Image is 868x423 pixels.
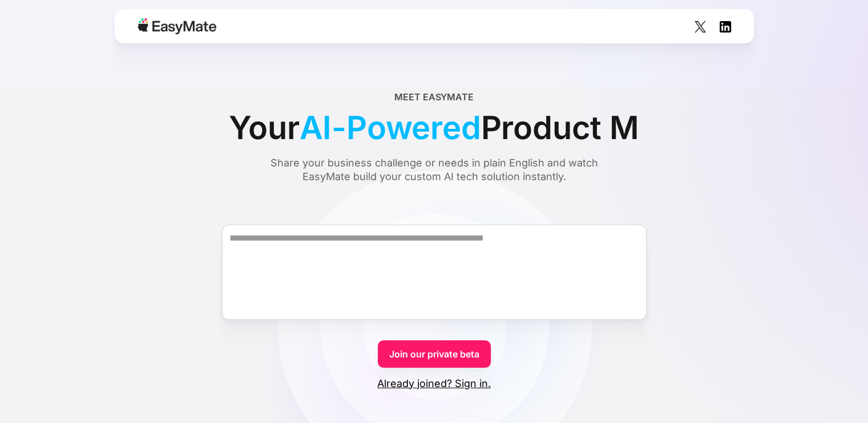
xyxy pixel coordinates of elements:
span: AI-Powered [299,104,481,152]
form: Form [27,204,841,391]
a: Join our private beta [378,340,491,368]
a: Already joined? Sign in. [377,377,491,391]
div: Share your business challenge or needs in plain English and watch EasyMate build your custom AI t... [249,156,620,184]
img: Social Icon [695,21,706,32]
img: Social Icon [720,21,731,32]
span: Product M [481,104,639,152]
div: Meet EasyMate [394,90,474,104]
img: Easymate logo [138,18,216,34]
div: Your [229,104,639,152]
